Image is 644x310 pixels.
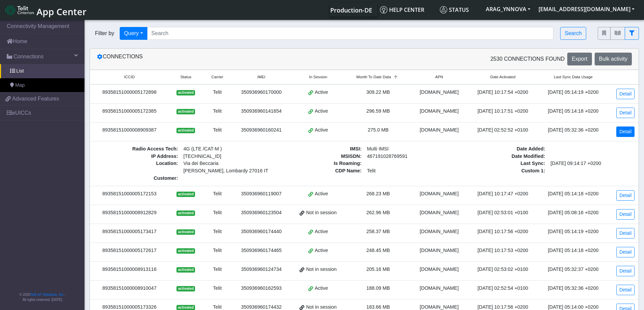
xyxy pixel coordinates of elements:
span: Status [180,74,191,80]
a: Detail [616,108,635,118]
div: 350936960160241 [236,126,287,134]
span: Last Sync Data Usage [554,74,593,80]
a: Telit IoT Solutions, Inc. [30,293,64,297]
div: Telit [207,89,228,96]
span: Active [315,108,328,115]
span: Not in session [306,266,336,273]
span: Map [15,82,25,89]
div: 350936960170000 [236,89,287,96]
span: 2530 Connections found [491,55,565,63]
span: activated [176,229,195,235]
span: activated [176,248,195,254]
div: [DATE] 05:32:37 +0200 [542,266,604,273]
span: IMSI : [278,145,364,153]
div: [DATE] 05:14:19 +0200 [542,89,604,96]
div: 89358151000005172385 [94,108,165,115]
button: Bulk activity [595,53,632,65]
a: Your current platform instance [330,3,372,17]
div: 89358151000005172898 [94,89,165,96]
a: Detail [616,247,635,257]
span: Filter by [90,29,120,37]
span: 183.66 MB [366,304,390,310]
div: 350936960174440 [236,228,287,235]
span: 205.16 MB [366,266,390,272]
span: 268.23 MB [366,191,390,196]
div: [DATE] 10:17:56 +0200 [472,228,534,235]
span: Active [315,126,328,134]
div: [DATE] 02:52:52 +0100 [472,126,534,134]
span: 4G (LTE /CAT-M ) [181,145,268,153]
div: 350936960123504 [236,209,287,217]
div: 350936960162593 [236,285,287,292]
button: Export [567,53,592,65]
span: Active [315,285,328,292]
a: App Center [5,3,86,17]
span: 296.59 MB [366,108,390,114]
div: Telit [207,228,228,235]
span: Date Modified : [461,153,548,160]
span: Not in session [306,209,336,217]
span: Month To Date Data [356,74,391,80]
a: Detail [616,89,635,99]
span: 258.37 MB [366,229,390,234]
a: Detail [616,126,635,137]
span: Custom 1 : [461,167,548,175]
div: 89358151000008912829 [94,209,165,217]
span: [TECHNICAL_ID] [184,153,221,159]
span: activated [176,192,195,197]
div: [DATE] 10:17:54 +0200 [472,89,534,96]
span: 309.22 MB [366,89,390,95]
span: activated [176,267,195,273]
div: [DATE] 10:17:47 +0200 [472,190,534,198]
span: Carrier [211,74,223,80]
div: 89358151000008909387 [94,126,165,134]
span: 248.45 MB [366,248,390,253]
span: IMEI [257,74,265,80]
span: APN [435,74,443,80]
button: Query [120,27,147,40]
button: Search [560,27,586,40]
span: [DATE] 09:14:17 +0200 [548,160,635,167]
div: Telit [207,247,228,254]
a: Detail [616,266,635,276]
img: knowledge.svg [380,6,387,13]
span: Active [315,89,328,96]
span: 188.09 MB [366,285,390,291]
span: 262.96 MB [366,210,390,215]
span: Export [572,56,587,62]
div: 89358151000005172153 [94,190,165,198]
span: 275.0 MB [368,127,389,133]
span: Is Roaming : [278,160,364,167]
span: Connections [14,53,44,61]
span: Location : [94,160,181,174]
span: Multi IMSI [364,145,451,153]
div: 89358151000008910047 [94,285,165,292]
span: App Center [37,5,87,18]
div: [DOMAIN_NAME] [415,247,464,254]
div: [DOMAIN_NAME] [415,108,464,115]
div: [DATE] 02:53:02 +0100 [472,266,534,273]
span: Date Activated [490,74,515,80]
div: fitlers menu [598,27,639,40]
div: [DATE] 05:14:18 +0200 [542,190,604,198]
a: Detail [616,285,635,295]
div: [DOMAIN_NAME] [415,190,464,198]
span: Telit [364,167,451,175]
div: Telit [207,108,228,115]
div: [DOMAIN_NAME] [415,89,464,96]
span: Advanced Features [12,95,59,103]
div: [DATE] 02:53:01 +0100 [472,209,534,217]
a: Detail [616,228,635,238]
span: 467191028769591 [364,153,451,160]
span: Help center [380,6,424,13]
span: Via dei Beccaria [184,160,265,167]
a: Detail [616,190,635,201]
span: CDP Name : [278,167,364,175]
span: activated [176,286,195,291]
div: 350936960124734 [236,266,287,273]
span: activated [176,90,195,95]
div: Telit [207,266,228,273]
div: Telit [207,190,228,198]
div: 350936960141654 [236,108,287,115]
span: Bulk activity [599,56,627,62]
